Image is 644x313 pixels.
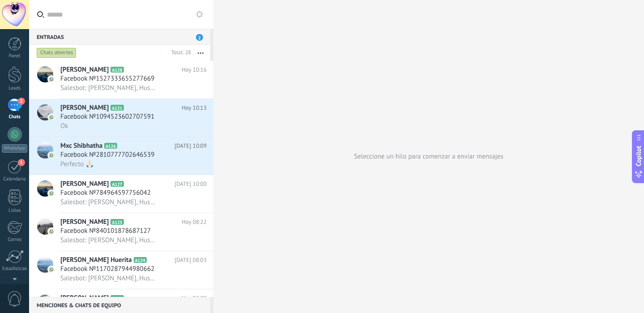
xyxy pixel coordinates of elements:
[48,228,55,235] img: icon
[168,48,191,57] div: Total: 28
[60,180,109,189] span: [PERSON_NAME]
[110,295,123,301] span: A123
[110,67,123,73] span: A128
[2,53,28,59] div: Panel
[60,256,132,265] span: [PERSON_NAME] Huerita
[110,105,123,111] span: A121
[2,176,28,182] div: Calendario
[29,297,210,313] div: Menciones & Chats de equipo
[191,45,210,61] button: Más
[29,251,213,289] a: avataricon[PERSON_NAME] HueritaA124[DATE] 08:03Facebook №1170287944980662Salesbot: [PERSON_NAME],...
[60,274,157,283] span: Salesbot: [PERSON_NAME], Husse es una marca sueca de alimentación Premium para tu consentid@. Ten...
[60,294,109,303] span: [PERSON_NAME]
[196,34,203,41] span: 2
[29,137,213,175] a: avatariconMxc ShibhathaA126[DATE] 10:09Facebook №2810777702646539Perfecto 🙏🏻
[60,236,157,244] span: Salesbot: [PERSON_NAME], Husse es una marca sueca de alimentación Premium para tu consentid@. Ten...
[60,84,157,92] span: Salesbot: [PERSON_NAME], Husse es una marca sueca de alimentación Premium para tu consentid@. Ten...
[48,190,55,197] img: icon
[60,227,151,236] span: Facebook №840101878687127
[18,159,25,166] span: 1
[174,180,207,189] span: [DATE] 10:00
[48,76,55,82] img: icon
[634,146,643,166] span: Copilot
[182,103,207,112] span: Hoy 10:13
[60,65,109,74] span: [PERSON_NAME]
[60,74,154,83] span: Facebook №1527333655277669
[110,219,123,225] span: A125
[104,143,117,149] span: A126
[37,47,76,58] div: Chats abiertos
[182,218,207,227] span: Hoy 08:22
[2,144,27,153] div: WhatsApp
[174,141,207,150] span: [DATE] 10:09
[2,237,28,243] div: Correo
[60,150,154,159] span: Facebook №2810777702646539
[60,218,109,227] span: [PERSON_NAME]
[60,122,68,130] span: Ok
[182,294,207,303] span: Hoy 07:08
[48,266,55,273] img: icon
[60,103,109,112] span: [PERSON_NAME]
[134,257,147,263] span: A124
[60,141,102,150] span: Mxc Shibhatha
[2,86,28,91] div: Leads
[60,189,151,197] span: Facebook №784964597756042
[182,65,207,74] span: Hoy 10:16
[29,29,210,45] div: Entradas
[29,175,213,213] a: avataricon[PERSON_NAME]A127[DATE] 10:00Facebook №784964597756042Salesbot: [PERSON_NAME], Husse es...
[18,98,25,105] span: 2
[174,256,207,265] span: [DATE] 08:03
[2,266,28,272] div: Estadísticas
[60,198,157,206] span: Salesbot: [PERSON_NAME], Husse es una marca sueca de alimentación Premium para tu consentid@. Ten...
[29,213,213,251] a: avataricon[PERSON_NAME]A125Hoy 08:22Facebook №840101878687127Salesbot: [PERSON_NAME], Husse es un...
[60,160,94,168] span: Perfecto 🙏🏻
[2,114,28,120] div: Chats
[60,112,154,121] span: Facebook №1094523602707591
[60,265,154,274] span: Facebook №1170287944980662
[48,152,55,159] img: icon
[48,114,55,120] img: icon
[29,99,213,137] a: avataricon[PERSON_NAME]A121Hoy 10:13Facebook №1094523602707591Ok
[29,61,213,99] a: avataricon[PERSON_NAME]A128Hoy 10:16Facebook №1527333655277669Salesbot: [PERSON_NAME], Husse es u...
[2,208,28,214] div: Listas
[110,181,123,187] span: A127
